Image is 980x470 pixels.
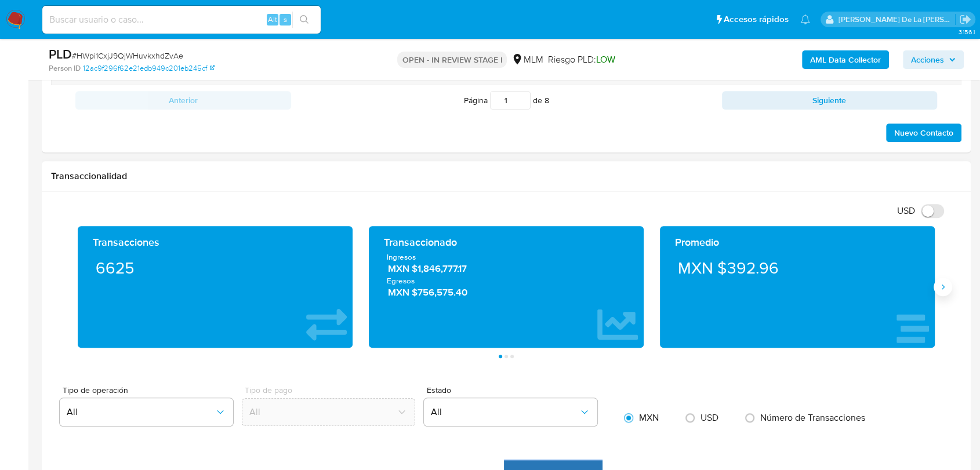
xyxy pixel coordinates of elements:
[724,13,789,25] span: Accesos rápidos
[894,125,953,141] span: Nuevo Contacto
[839,14,956,25] p: javier.gutierrez@mercadolibre.com.mx
[42,12,321,27] input: Buscar usuario o caso...
[83,63,215,74] a: 12ac9f296f62e21edb949c201eb245cf
[810,50,881,69] b: AML Data Collector
[284,14,287,25] span: s
[545,94,549,106] span: 8
[464,91,549,110] span: Página de
[959,13,971,25] a: Salir
[51,170,961,182] h1: Transaccionalidad
[75,91,291,110] button: Anterior
[49,45,72,63] b: PLD
[49,63,81,74] b: Person ID
[958,27,974,37] span: 3.156.1
[911,50,944,69] span: Acciones
[268,14,277,25] span: Alt
[292,12,316,28] button: search-icon
[886,123,961,142] button: Nuevo Contacto
[800,14,810,24] a: Notificaciones
[547,53,615,66] span: Riesgo PLD:
[511,53,543,66] div: MLM
[397,52,507,68] p: OPEN - IN REVIEW STAGE I
[72,50,183,61] span: # HWpi1CxjJ9QjWHuvkxhdZvAe
[722,91,938,110] button: Siguiente
[903,50,964,69] button: Acciones
[596,53,615,66] span: LOW
[802,50,889,69] button: AML Data Collector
